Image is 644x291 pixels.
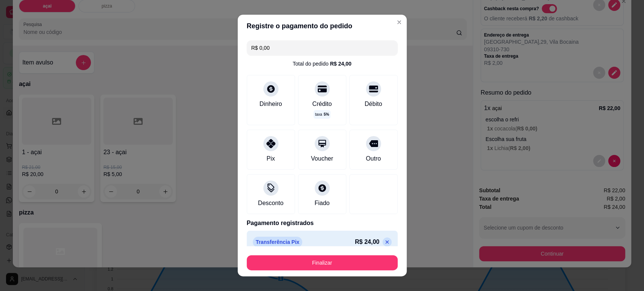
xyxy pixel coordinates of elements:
div: Outro [366,154,381,163]
div: Fiado [314,199,329,208]
p: R$ 24,00 [355,237,380,247]
p: Pagamento registrados [247,219,398,228]
span: 5 % [324,112,329,117]
div: Desconto [258,199,284,208]
div: Dinheiro [260,100,282,109]
input: Ex.: hambúrguer de cordeiro [251,40,393,55]
div: Pix [266,154,275,163]
header: Registre o pagamento do pedido [238,15,407,37]
div: Voucher [311,154,333,163]
p: Transferência Pix [253,237,303,247]
p: taxa [315,112,329,117]
div: Débito [364,100,382,109]
button: Finalizar [247,255,398,270]
div: R$ 24,00 [330,60,352,67]
div: Total do pedido [293,60,352,67]
button: Close [393,16,405,28]
div: Crédito [312,100,332,109]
